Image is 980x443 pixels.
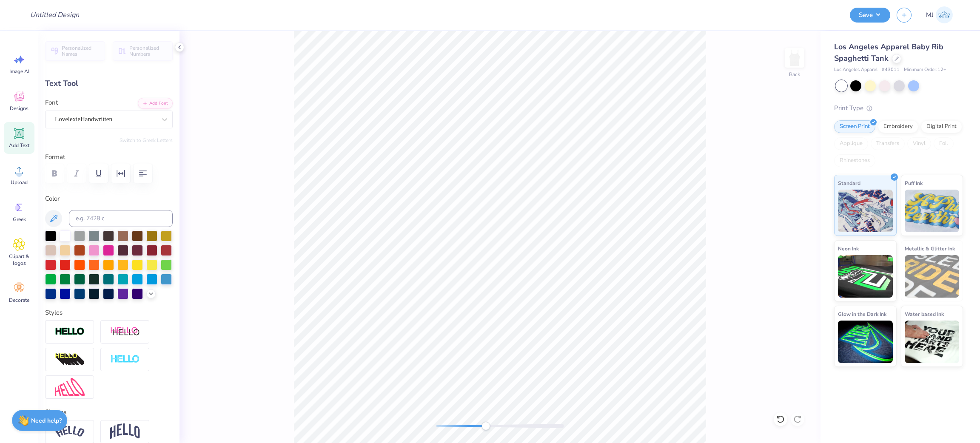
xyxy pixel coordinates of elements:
img: Puff Ink [905,190,960,232]
img: Glow in the Dark Ink [838,321,893,363]
img: Free Distort [55,378,85,396]
img: Metallic & Glitter Ink [905,255,960,298]
label: Color [45,194,173,204]
span: Los Angeles Apparel Baby Rib Spaghetti Tank [834,42,943,63]
span: Designs [10,105,28,112]
div: Embroidery [878,120,918,133]
span: MJ [926,10,934,20]
span: Los Angeles Apparel [834,66,877,74]
div: Rhinestones [834,154,875,167]
span: Upload [11,179,28,186]
img: Arc [55,426,85,437]
img: Water based Ink [905,321,960,363]
div: Vinyl [907,137,931,150]
img: Shadow [110,327,140,337]
img: Arch [110,423,140,440]
div: Applique [834,137,868,150]
span: Add Text [9,142,29,149]
span: Clipart & logos [5,253,33,267]
a: MJ [922,6,957,23]
span: Minimum Order: 12 + [904,66,946,74]
button: Personalized Names [45,41,105,61]
span: Glow in the Dark Ink [838,310,886,318]
img: 3D Illusion [55,353,85,366]
div: Accessibility label [481,422,490,430]
button: Add Font [138,98,173,109]
span: Neon Ink [838,244,859,253]
label: Shapes [45,407,66,417]
img: Standard [838,190,893,232]
div: Back [789,71,800,78]
div: Transfers [871,137,905,150]
span: Image AI [9,68,29,75]
img: Back [786,49,803,66]
input: Untitled Design [23,6,86,23]
input: e.g. 7428 c [69,210,173,227]
img: Neon Ink [838,255,893,298]
span: Puff Ink [905,179,923,187]
div: Screen Print [834,120,875,133]
img: Negative Space [110,355,140,364]
span: Metallic & Glitter Ink [905,244,955,253]
button: Save [850,8,890,23]
span: Water based Ink [905,310,944,318]
img: Mark Joshua Mullasgo [936,6,953,23]
div: Print Type [834,103,963,113]
span: Personalized Names [62,45,100,57]
label: Font [45,98,58,108]
span: Standard [838,179,860,187]
img: Stroke [55,327,85,337]
button: Switch to Greek Letters [120,137,173,144]
label: Format [45,152,173,162]
span: Greek [13,216,26,223]
span: # 43011 [882,66,900,74]
div: Foil [934,137,954,150]
span: Personalized Numbers [129,45,168,57]
div: Text Tool [45,78,173,89]
span: Decorate [9,297,29,304]
label: Styles [45,308,63,318]
button: Personalized Numbers [113,41,173,61]
strong: Need help? [31,417,62,425]
div: Digital Print [921,120,962,133]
